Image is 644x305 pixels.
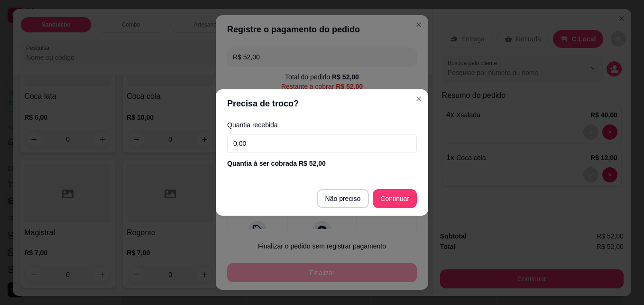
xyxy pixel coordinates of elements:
[317,189,369,208] button: Não preciso
[411,91,426,106] button: Close
[227,122,417,128] label: Quantia recebida
[216,89,428,118] header: Precisa de troco?
[373,189,417,208] button: Continuar
[227,159,417,168] div: Quantia à ser cobrada R$ 52,00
